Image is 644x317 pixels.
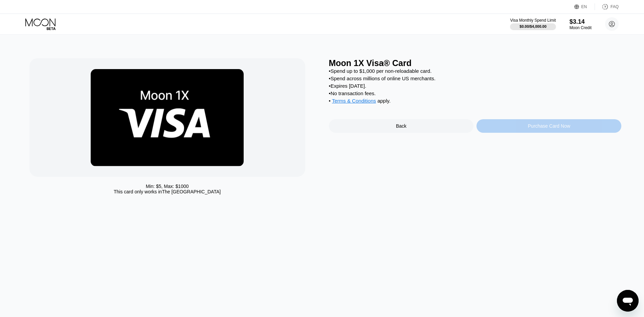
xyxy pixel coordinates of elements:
[519,24,547,28] div: $0.00 / $4,000.00
[570,18,592,25] div: $3.14
[581,4,587,9] div: EN
[146,184,189,189] div: Min: $ 5 , Max: $ 1000
[332,98,376,105] div: Terms & Conditions
[329,58,622,68] div: Moon 1X Visa® Card
[329,83,622,89] div: • Expires [DATE].
[329,76,622,81] div: • Spend across millions of online US merchants.
[510,18,556,30] div: Visa Monthly Spend Limit$0.00/$4,000.00
[510,18,556,23] div: Visa Monthly Spend Limit
[528,123,570,129] div: Purchase Card Now
[332,98,376,104] span: Terms & Conditions
[574,3,595,10] div: EN
[329,119,474,133] div: Back
[476,119,621,133] div: Purchase Card Now
[329,90,622,96] div: • No transaction fees.
[570,18,592,30] div: $3.14Moon Credit
[570,25,592,30] div: Moon Credit
[617,290,639,312] iframe: Button to launch messaging window
[114,189,221,194] div: This card only works in The [GEOGRAPHIC_DATA]
[396,123,406,129] div: Back
[329,68,622,74] div: • Spend up to $1,000 per non-reloadable card.
[610,4,619,9] div: FAQ
[595,3,619,10] div: FAQ
[329,98,622,105] div: • apply .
